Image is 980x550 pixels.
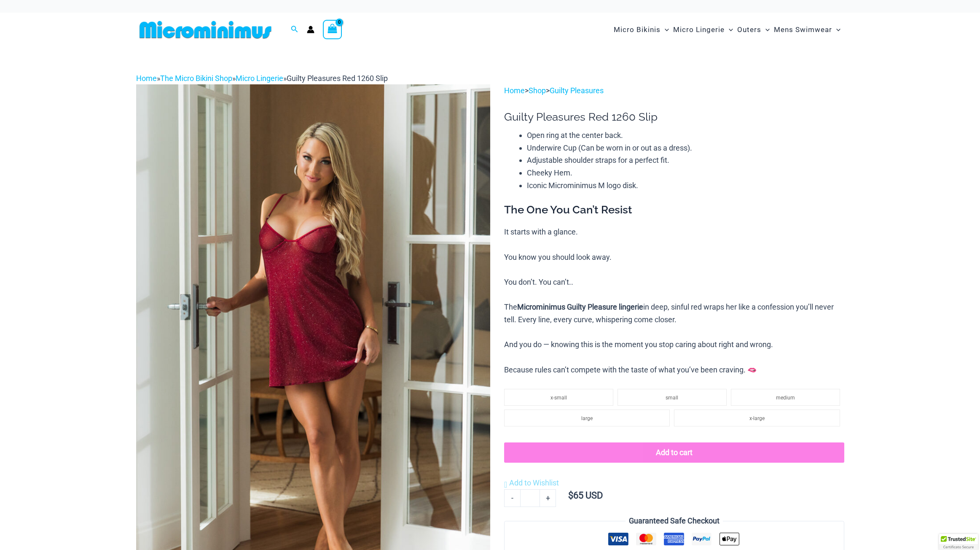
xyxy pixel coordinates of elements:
[673,19,725,40] span: Micro Lingerie
[550,395,567,401] span: x-small
[527,129,844,142] li: Open ring at the center back.
[614,19,660,40] span: Micro Bikinis
[504,389,613,406] li: x-small
[520,489,540,507] input: Product quantity
[504,410,670,426] li: large
[581,415,593,421] span: large
[504,477,559,489] a: Add to Wishlist
[527,167,844,179] li: Cheeky Hem.
[527,154,844,167] li: Adjustable shoulder straps for a perfect fit.
[160,74,232,83] a: The Micro Bikini Shop
[136,74,388,83] span: » » »
[527,142,844,154] li: Underwire Cup (Can be worn in or out as a dress).
[612,17,671,43] a: Micro BikinisMenu ToggleMenu Toggle
[660,19,669,40] span: Menu Toggle
[610,16,844,44] nav: Site Navigation
[504,84,844,97] p: > >
[136,74,157,83] a: Home
[504,203,844,217] h3: The One You Can’t Resist
[832,19,840,40] span: Menu Toggle
[504,442,844,463] button: Add to cart
[529,86,546,95] a: Shop
[287,74,388,83] span: Guilty Pleasures Red 1260 Slip
[517,302,643,311] b: Microminimus Guilty Pleasure lingerie
[568,490,573,501] span: $
[504,226,844,376] p: It starts with a glance. You know you should look away. You don’t. You can’t.. The in deep, sinfu...
[772,17,843,43] a: Mens SwimwearMenu ToggleMenu Toggle
[671,17,735,43] a: Micro LingerieMenu ToggleMenu Toggle
[776,395,795,401] span: medium
[939,534,978,550] div: TrustedSite Certified
[618,389,727,406] li: small
[749,415,765,421] span: x-large
[504,111,844,124] h1: Guilty Pleasures Red 1260 Slip
[291,24,298,35] a: Search icon link
[731,389,840,406] li: medium
[504,489,520,507] a: -
[550,86,604,95] a: Guilty Pleasures
[735,17,772,43] a: OutersMenu ToggleMenu Toggle
[323,20,342,39] a: View Shopping Cart, empty
[674,410,840,426] li: x-large
[527,179,844,192] li: Iconic Microminimus M logo disk.
[725,19,733,40] span: Menu Toggle
[626,515,723,527] legend: Guaranteed Safe Checkout
[504,86,525,95] a: Home
[509,478,559,487] span: Add to Wishlist
[761,19,770,40] span: Menu Toggle
[737,19,761,40] span: Outers
[540,489,556,507] a: +
[568,490,603,501] bdi: 65 USD
[307,26,314,33] a: Account icon link
[774,19,832,40] span: Mens Swimwear
[236,74,283,83] a: Micro Lingerie
[136,20,275,39] img: MM SHOP LOGO FLAT
[666,395,678,401] span: small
